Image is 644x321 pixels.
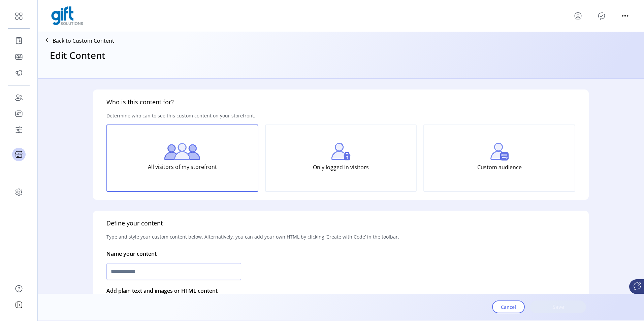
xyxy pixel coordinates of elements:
button: Cancel [492,300,525,313]
img: custom-visitors.png [490,143,509,160]
h3: Edit Content [50,48,105,62]
span: Cancel [501,304,516,311]
button: menu [573,10,583,21]
button: Publisher Panel [596,10,607,21]
button: menu [620,10,631,21]
p: Only logged in visitors [313,160,369,174]
img: login-visitors.png [331,143,351,160]
img: all-visitors.png [164,143,200,160]
p: All visitors of my storefront [148,160,217,174]
h5: Who is this content for? [106,98,174,107]
h5: Define your content [106,219,163,228]
img: logo [51,6,83,25]
p: Type and style your custom content below. Alternatively, you can add your own HTML by clicking ‘C... [106,228,399,246]
p: Determine who can to see this custom content on your storefront. [106,107,255,124]
body: Rich Text Area. Press ALT-0 for help. [5,5,462,132]
p: Name your content [106,246,157,262]
p: Custom audience [477,160,522,174]
p: Back to Custom Content [53,37,114,45]
p: Add plain text and images or HTML content [106,281,218,300]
